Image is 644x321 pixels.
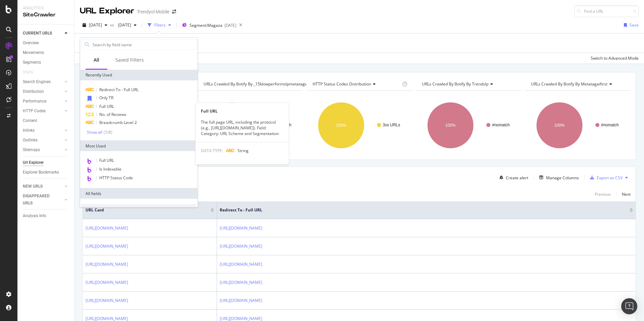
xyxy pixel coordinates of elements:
[445,123,455,128] text: 100%
[23,5,69,11] div: Analytics
[421,79,516,89] h4: URLs Crawled By Botify By trendslp
[587,172,623,183] button: Export as CSV
[172,9,176,14] div: arrow-right-arrow-left
[23,59,41,66] div: Segments
[201,148,223,153] span: DATA TYPE:
[23,78,63,85] a: Search Engines
[554,123,565,128] text: 100%
[23,193,57,207] div: DISAPPEARED URLS
[23,108,63,115] a: HTTP Codes
[23,30,52,37] div: CURRENT URLS
[416,96,522,154] svg: A chart.
[23,98,46,105] div: Performance
[80,5,134,17] div: URL Explorer
[80,70,198,80] div: Recently Used
[23,117,69,124] a: Content
[220,243,262,250] a: [URL][DOMAIN_NAME]
[89,22,102,28] span: 2025 Sep. 7th
[23,212,69,219] a: Analysis Info
[23,88,44,95] div: Distribution
[154,22,166,28] div: Filters
[99,112,126,117] span: No. of Reviews
[196,119,289,136] div: The full page URL, including the protocol (e.g., [URL][DOMAIN_NAME]). Field Category: URL Scheme ...
[621,20,639,30] button: Save
[86,279,128,286] a: [URL][DOMAIN_NAME]
[23,193,63,207] a: DISAPPEARED URLS
[525,96,631,154] svg: A chart.
[220,279,262,286] a: [URL][DOMAIN_NAME]
[23,183,43,190] div: NEW URLS
[622,190,631,198] button: Next
[99,104,114,109] span: Full URL
[23,127,35,134] div: Inlinks
[99,166,121,172] span: Is Indexable
[99,87,139,92] span: Redirect To - Full URL
[313,81,371,87] span: HTTP Status Codes Distribution
[630,22,639,28] div: Save
[220,225,262,232] a: [URL][DOMAIN_NAME]
[23,137,63,144] a: Outlinks
[110,22,115,28] span: vs
[23,146,63,153] a: Sitemaps
[23,159,69,166] a: Url Explorer
[595,190,611,198] button: Previous
[23,78,51,85] div: Search Engines
[23,169,69,176] a: Explorer Bookmarks
[115,22,131,28] span: 2025 Jun. 15th
[237,148,249,153] span: String
[588,53,639,64] button: Switch to Advanced Mode
[537,174,579,182] button: Manage Columns
[220,261,262,268] a: [URL][DOMAIN_NAME]
[422,81,488,87] span: URLs Crawled By Botify By trendslp
[530,79,625,89] h4: URLs Crawled By Botify By metatagaifirst
[190,22,222,28] span: Segment: Magaza
[87,130,102,135] div: Show all
[23,169,59,176] div: Explorer Bookmarks
[23,40,39,47] div: Overview
[311,79,401,89] h4: HTTP Status Codes Distribution
[23,40,69,47] a: Overview
[196,108,289,114] div: Full URL
[99,175,133,181] span: HTTP Status Code
[383,123,400,127] text: 3xx URLs
[306,96,412,154] svg: A chart.
[23,146,40,153] div: Sitemaps
[99,120,137,125] span: Breadcrumb Level 2
[179,20,236,30] button: Segment:Magaza[DATE]
[601,123,619,127] text: #nomatch
[145,20,174,30] button: Filters
[546,175,579,181] div: Manage Columns
[23,88,63,95] a: Distribution
[115,20,139,30] button: [DATE]
[86,297,128,304] a: [URL][DOMAIN_NAME]
[102,129,112,135] div: ( 5 / 8 )
[23,108,46,115] div: HTTP Codes
[82,204,196,215] div: URLs
[99,157,114,163] span: Full URL
[492,123,510,127] text: #nomatch
[86,243,128,250] a: [URL][DOMAIN_NAME]
[23,59,69,66] a: Segments
[23,183,63,190] a: NEW URLS
[621,298,637,314] div: Open Intercom Messenger
[99,95,113,101] span: Only TR
[94,57,99,63] div: All
[23,127,63,134] a: Inlinks
[86,207,209,213] span: URL Card
[80,20,110,30] button: [DATE]
[23,49,44,56] div: Movements
[23,69,40,76] a: Visits
[23,159,44,166] div: Url Explorer
[497,172,528,183] button: Create alert
[197,96,303,154] svg: A chart.
[137,8,169,15] div: Trendyol Mobile
[622,191,631,197] div: Next
[204,81,311,87] span: URLs Crawled By Botify By _15klowperformslpmetatagwai
[92,40,196,50] input: Search by field name
[574,5,639,17] input: Find a URL
[336,123,346,128] text: 100%
[80,188,198,199] div: All fields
